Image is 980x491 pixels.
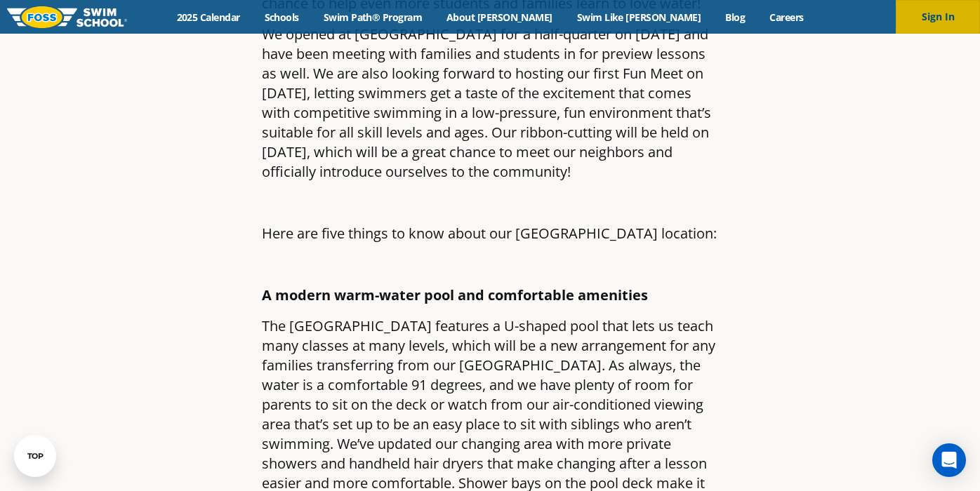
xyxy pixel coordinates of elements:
div: Open Intercom Messenger [932,443,966,477]
p: We opened at [GEOGRAPHIC_DATA] for a half-quarter on [DATE] and have been meeting with families a... [262,25,718,182]
a: Careers [757,11,816,24]
a: About [PERSON_NAME] [435,11,565,24]
p: Here are five things to know about our [GEOGRAPHIC_DATA] location: [262,224,718,243]
a: Swim Path® Program [311,11,434,24]
a: Blog [713,11,757,24]
strong: A modern warm-water pool and comfortable amenities [262,285,648,304]
a: Schools [252,11,311,24]
a: Swim Like [PERSON_NAME] [564,11,713,24]
a: 2025 Calendar [164,11,252,24]
div: TOP [27,452,44,461]
img: FOSS Swim School Logo [7,6,127,28]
